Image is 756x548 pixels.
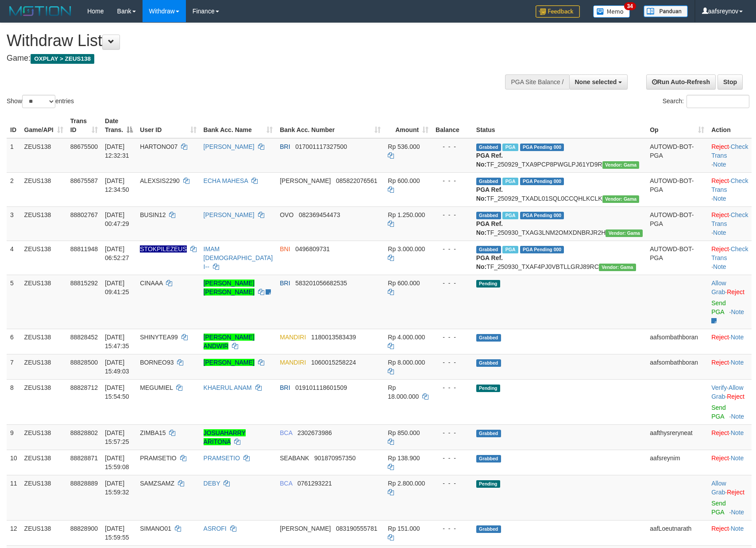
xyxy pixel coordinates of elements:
span: ALEXSIS2290 [140,177,180,184]
span: Copy 019101118601509 to clipboard [295,384,347,391]
span: Grabbed [476,246,501,253]
span: MANDIRI [280,334,306,341]
span: Rp 600.000 [388,280,420,287]
a: Reject [711,525,729,532]
td: TF_250930_TXAF4PJ0VBTLLGRJ89RC [473,241,646,275]
a: Note [731,455,744,462]
td: aafsreynim [646,450,708,475]
a: Reject [711,334,729,341]
span: PGA Pending [520,212,564,219]
span: PGA Pending [520,144,564,151]
th: Trans ID: activate to sort column ascending [67,113,101,138]
span: 88828871 [70,455,98,462]
td: · [708,520,752,545]
a: Note [731,413,744,420]
a: [PERSON_NAME] [204,143,255,150]
span: 88811948 [70,245,98,253]
div: - - - [436,428,469,437]
th: Status [473,113,646,138]
input: Search: [687,95,749,108]
span: · [711,384,743,400]
b: PGA Ref. No: [476,152,503,168]
th: Game/API: activate to sort column ascending [21,113,67,138]
div: - - - [436,358,469,367]
a: Check Trans [711,245,748,261]
span: Grabbed [476,212,501,219]
span: Rp 600.000 [388,177,420,184]
span: [DATE] 15:59:32 [105,480,129,496]
span: Copy 1060015258224 to clipboard [311,359,356,366]
span: Copy 1180013583439 to clipboard [311,334,356,341]
span: Rp 536.000 [388,143,420,150]
td: TF_250929_TXADL01SQL0CCQHLKCLK [473,172,646,206]
td: TF_250930_TXAG3LNM2OMXDNBRJR2H [473,206,646,241]
img: Feedback.jpg [536,5,580,18]
span: Rp 151.000 [388,525,420,532]
a: Allow Grab [711,280,726,295]
span: Copy 2302673986 to clipboard [297,429,332,436]
a: Note [731,359,744,366]
span: Rp 138.900 [388,455,420,462]
button: None selected [569,74,628,89]
span: Pending [476,280,500,288]
span: SIMANO01 [140,525,171,532]
span: Rp 8.000.000 [388,359,425,366]
span: [PERSON_NAME] [280,525,331,532]
a: Note [731,525,744,532]
td: · [708,275,752,329]
span: Rp 4.000.000 [388,334,425,341]
td: ZEUS138 [21,379,67,424]
a: Reject [727,393,744,400]
span: 88828900 [70,525,98,532]
a: Reject [711,143,729,150]
a: Reject [711,211,729,218]
span: Copy 583201056682535 to clipboard [295,280,347,287]
td: TF_250929_TXA9PCP8PWGLPJ61YD9R [473,138,646,173]
a: ECHA MAHESA [204,177,248,184]
span: [DATE] 15:47:35 [105,334,129,350]
span: [DATE] 15:49:03 [105,359,129,375]
a: Send PGA [711,500,726,516]
td: 10 [7,450,21,475]
td: · · [708,241,752,275]
td: ZEUS138 [21,138,67,173]
span: · [711,280,727,295]
span: Copy 0761293221 to clipboard [297,480,332,487]
td: AUTOWD-BOT-PGA [646,172,708,206]
a: Run Auto-Refresh [646,74,716,89]
span: Rp 2.800.000 [388,480,425,487]
th: Op: activate to sort column ascending [646,113,708,138]
span: BORNEO93 [140,359,174,366]
td: 8 [7,379,21,424]
a: KHAERUL ANAM [204,384,252,391]
a: [PERSON_NAME] ANDWIR [204,334,255,350]
td: aafthysreryneat [646,424,708,450]
div: - - - [436,245,469,253]
div: - - - [436,279,469,288]
a: Reject [711,429,729,436]
a: [PERSON_NAME] [204,359,255,366]
span: 88828889 [70,480,98,487]
span: Rp 18.000.000 [388,384,419,400]
label: Search: [663,95,749,108]
td: 4 [7,241,21,275]
th: Amount: activate to sort column ascending [384,113,432,138]
span: [DATE] 15:54:50 [105,384,129,400]
span: Copy 017001117327500 to clipboard [295,143,347,150]
a: Note [713,161,726,168]
td: AUTOWD-BOT-PGA [646,241,708,275]
span: Vendor URL: https://trx31.1velocity.biz [606,229,643,237]
a: Note [713,195,726,202]
span: 34 [624,2,636,10]
td: aafsombathboran [646,354,708,379]
span: ZIMBA15 [140,429,166,436]
td: 2 [7,172,21,206]
td: · [708,329,752,354]
span: Grabbed [476,178,501,185]
td: 3 [7,206,21,241]
span: 88802767 [70,211,98,218]
span: Grabbed [476,430,501,437]
a: [PERSON_NAME] [PERSON_NAME] [204,280,255,295]
span: Copy 0496809731 to clipboard [295,245,330,253]
b: PGA Ref. No: [476,186,503,202]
